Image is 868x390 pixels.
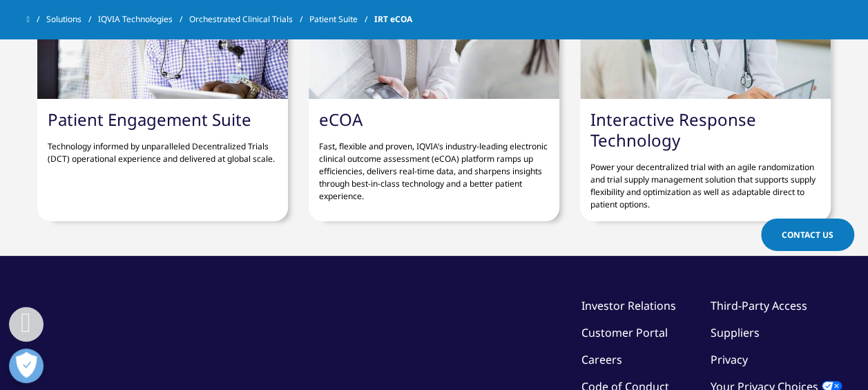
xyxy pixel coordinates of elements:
[309,7,374,32] a: Patient Suite
[581,325,668,340] a: Customer Portal
[711,325,760,340] a: Suppliers
[98,7,189,32] a: IQVIA Technologies
[374,7,412,32] span: IRT eCOA
[590,151,820,211] p: Power your decentralized trial with an agile randomization and trial supply management solution t...
[46,7,98,32] a: Solutions
[48,108,251,131] a: Patient Engagement Suite
[761,219,854,251] a: Contact Us
[48,130,278,165] p: Technology informed by unparalleled Decentralized Trials (DCT) operational experience and deliver...
[590,108,756,151] a: Interactive Response Technology
[711,298,807,313] a: Third-Party Access
[319,130,549,203] p: Fast, flexible and proven, IQVIA’s industry-leading electronic clinical outcome assessment (eCOA)...
[581,352,622,367] a: Careers
[9,349,44,383] button: Open Preferences
[782,229,833,241] span: Contact Us
[581,298,676,313] a: Investor Relations
[189,7,309,32] a: Orchestrated Clinical Trials
[711,352,748,367] a: Privacy
[319,108,363,131] a: eCOA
